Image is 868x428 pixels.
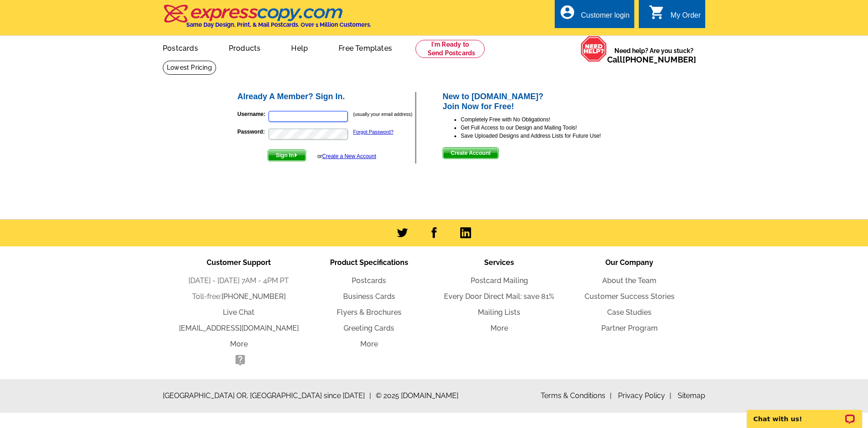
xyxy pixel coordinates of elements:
h2: New to [DOMAIN_NAME]? Join Now for Free! [443,92,632,111]
label: Password: [237,128,268,136]
a: [PHONE_NUMBER] [623,55,696,64]
a: More [360,340,378,348]
h2: Already A Member? Sign In. [237,92,415,102]
li: Toll-free: [174,291,304,302]
span: Services [484,258,514,267]
button: Create Account [443,147,499,159]
a: Case Studies [607,308,651,317]
span: Customer Support [207,258,271,267]
small: (usually your email address) [353,111,412,117]
a: shopping_cart My Order [649,10,701,21]
span: Call [607,55,696,64]
a: Every Door Direct Mail: save 81% [444,292,554,301]
a: Postcard Mailing [471,276,528,285]
a: Free Templates [324,37,406,58]
a: Customer Success Stories [585,292,675,301]
a: account_circle Customer login [559,10,630,21]
a: Mailing Lists [478,308,520,317]
li: [DATE] - [DATE] 7AM - 4PM PT [174,275,304,286]
label: Username: [237,110,268,118]
a: Greeting Cards [344,324,394,332]
img: button-next-arrow-white.png [294,153,298,157]
a: Privacy Policy [618,391,671,400]
a: About the Team [602,276,656,285]
div: or [317,152,376,160]
a: More [230,340,248,348]
li: Completely Free with No Obligations! [461,115,632,124]
span: Our Company [605,258,653,267]
a: Same Day Design, Print, & Mail Postcards. Over 1 Million Customers. [163,11,371,28]
a: Flyers & Brochures [337,308,401,317]
a: [EMAIL_ADDRESS][DOMAIN_NAME] [179,324,299,332]
a: Forgot Password? [353,129,393,135]
div: Customer login [581,11,630,24]
a: Live Chat [223,308,255,317]
img: help [580,36,607,62]
li: Get Full Access to our Design and Mailing Tools! [461,124,632,132]
a: Sitemap [678,391,705,400]
span: Sign In [268,150,306,161]
a: Products [214,37,275,58]
span: Product Specifications [330,258,408,267]
a: Business Cards [343,292,395,301]
span: [GEOGRAPHIC_DATA] OR, [GEOGRAPHIC_DATA] since [DATE] [163,390,371,401]
a: Postcards [352,276,386,285]
span: © 2025 [DOMAIN_NAME] [376,390,458,401]
h4: Same Day Design, Print, & Mail Postcards. Over 1 Million Customers. [186,21,371,28]
i: account_circle [559,4,576,20]
i: shopping_cart [649,4,665,20]
a: More [491,324,508,332]
a: Terms & Conditions [541,391,612,400]
span: Create Account [443,148,498,159]
a: Help [277,37,322,58]
a: [PHONE_NUMBER] [222,292,286,301]
button: Sign In [268,149,306,161]
iframe: LiveChat chat widget [741,399,868,428]
span: Need help? Are you stuck? [607,46,701,64]
div: My Order [670,11,701,24]
a: Postcards [148,37,212,58]
li: Save Uploaded Designs and Address Lists for Future Use! [461,132,632,140]
a: Partner Program [601,324,658,332]
a: Create a New Account [322,153,376,159]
